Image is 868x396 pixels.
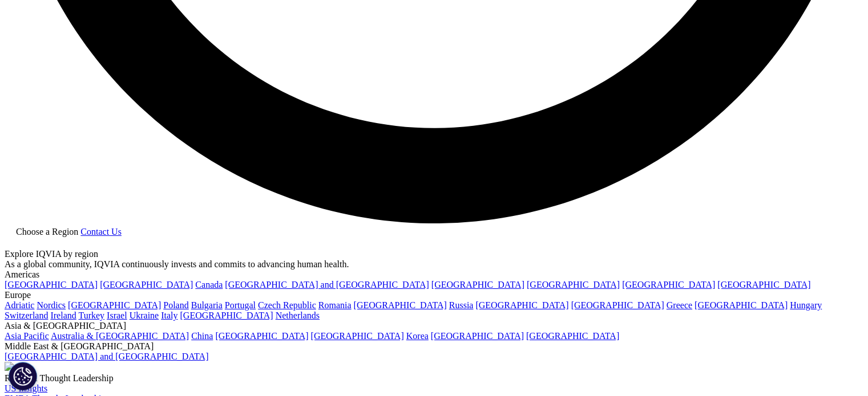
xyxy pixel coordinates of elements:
a: Hungary [790,300,822,310]
a: Israel [107,311,127,320]
a: Ireland [50,311,76,320]
a: Canada [195,280,223,289]
a: Romania [318,300,352,310]
span: Choose a Region [16,227,78,236]
div: Explore IQVIA by region [5,249,863,259]
img: 2093_analyzing-data-using-big-screen-display-and-laptop.png [5,362,14,371]
div: Regional Thought Leadership [5,373,863,383]
a: Korea [406,331,429,341]
a: Portugal [225,300,256,310]
a: [GEOGRAPHIC_DATA] [717,280,810,289]
a: [GEOGRAPHIC_DATA] and [GEOGRAPHIC_DATA] [5,352,208,361]
a: Netherlands [276,311,320,320]
button: Cookies Settings [9,362,37,390]
a: [GEOGRAPHIC_DATA] [475,300,568,310]
a: Asia Pacific [5,331,49,341]
div: Asia & [GEOGRAPHIC_DATA] [5,321,863,331]
a: Russia [449,300,474,310]
a: [GEOGRAPHIC_DATA] and [GEOGRAPHIC_DATA] [225,280,429,289]
a: Switzerland [5,311,48,320]
div: Europe [5,290,863,300]
a: Czech Republic [258,300,316,310]
a: [GEOGRAPHIC_DATA] [68,300,161,310]
a: [GEOGRAPHIC_DATA] [180,311,273,320]
a: [GEOGRAPHIC_DATA] [100,280,193,289]
a: Bulgaria [191,300,223,310]
a: [GEOGRAPHIC_DATA] [695,300,788,310]
a: Turkey [78,311,104,320]
a: [GEOGRAPHIC_DATA] [527,280,620,289]
a: Italy [161,311,177,320]
div: As a global community, IQVIA continuously invests and commits to advancing human health. [5,259,863,270]
a: [GEOGRAPHIC_DATA] [354,300,447,310]
div: Americas [5,270,863,280]
a: Poland [163,300,188,310]
a: Australia & [GEOGRAPHIC_DATA] [51,331,189,341]
a: [GEOGRAPHIC_DATA] [431,331,524,341]
a: [GEOGRAPHIC_DATA] [5,280,98,289]
a: [GEOGRAPHIC_DATA] [571,300,664,310]
a: Contact Us [80,227,122,236]
a: Ukraine [130,311,159,320]
a: [GEOGRAPHIC_DATA] [622,280,715,289]
a: [GEOGRAPHIC_DATA] [311,331,404,341]
a: [GEOGRAPHIC_DATA] [215,331,308,341]
a: [GEOGRAPHIC_DATA] [431,280,524,289]
a: Greece [667,300,692,310]
a: Adriatic [5,300,34,310]
a: [GEOGRAPHIC_DATA] [526,331,619,341]
a: China [191,331,213,341]
a: Nordics [37,300,66,310]
a: US Insights [5,383,47,393]
div: Middle East & [GEOGRAPHIC_DATA] [5,341,863,352]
